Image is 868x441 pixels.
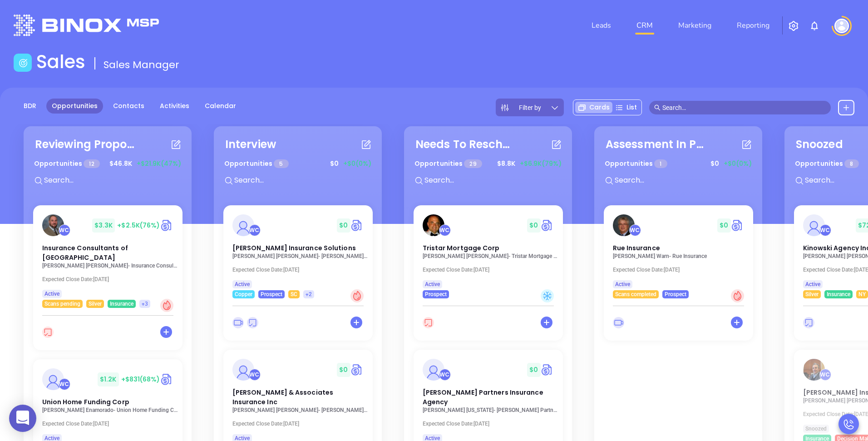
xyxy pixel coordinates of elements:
img: Rue Insurance [613,214,635,236]
span: Snoozed [805,424,827,434]
p: Expected Close Date: [DATE] [42,421,178,427]
span: 1 [654,159,667,168]
p: Opportunities [34,155,100,172]
input: Search… [662,103,826,113]
span: Scans pending [44,299,80,309]
p: Danny Saraf - Tristar Mortgage Corp [423,253,559,259]
a: Reporting [733,16,773,35]
div: Walter Contreras [819,369,831,381]
div: Interview [225,136,276,153]
img: Tristar Mortgage Corp [423,214,444,236]
span: +$6.9K (79%) [520,159,562,168]
div: Hot [731,289,744,302]
img: logo [14,15,159,36]
p: Expected Close Date: [DATE] [42,276,178,282]
div: Walter Contreras [439,369,451,381]
span: $ 3.3K [92,218,115,233]
a: profileWalter Contreras$3.3K+$2.5K(76%)Circle dollarInsurance Consultants of [GEOGRAPHIC_DATA][PE... [33,205,182,308]
a: Calendar [199,99,242,114]
span: Tristar Mortgage Corp [423,243,500,253]
img: Moore & Associates Insurance Inc [232,359,254,381]
img: Kinowski Agency Inc [803,214,825,236]
div: Needs To Reschedule [415,136,515,153]
img: Borrelli Partners Insurance Agency [423,359,444,381]
div: Walter Contreras [249,369,261,381]
a: Opportunities [46,99,103,114]
span: search [654,104,661,111]
span: +3 [142,299,148,309]
img: Quote [541,218,554,232]
div: Reviewing Proposal [35,136,135,153]
span: Insurance [110,299,133,309]
div: Walter Contreras [629,224,641,236]
span: Insurance Consultants of Pittsburgh [42,243,128,262]
span: Active [425,279,440,289]
img: Meagher Insurance Agency [803,359,825,381]
img: Quote [731,218,744,232]
div: List [612,102,640,113]
span: Rue Insurance [613,243,660,253]
span: $ 0 [328,157,341,171]
span: Silver [805,289,819,299]
span: Prospect [425,289,447,299]
img: Quote [541,363,554,377]
p: Matt Straley - Insurance Consultants of Pittsburgh [42,263,178,269]
input: Search... [614,174,750,186]
a: Activities [154,99,195,114]
input: Search... [43,174,179,186]
div: Walter Contreras [439,224,451,236]
span: Sales Manager [104,58,179,72]
p: Philip Davenport - Davenport Insurance Solutions [232,253,369,259]
p: Opportunities [224,155,289,172]
p: Opportunities [414,155,482,172]
div: Snoozed [796,136,843,153]
span: Davenport Insurance Solutions [232,243,356,253]
span: +$21.9K (47%) [137,159,181,168]
img: Quote [350,218,364,232]
span: Active [235,279,250,289]
span: $ 8.8K [495,157,518,171]
a: CRM [633,16,656,35]
p: Juan Enamorado - Union Home Funding Corp [42,407,178,413]
img: Quote [160,372,173,386]
span: Union Home Funding Corp [42,397,129,406]
span: $ 0 [717,218,730,233]
span: $ 46.8K [107,157,134,171]
img: Quote [350,363,364,377]
a: profileWalter Contreras$0Circle dollarRue Insurance[PERSON_NAME] Warn- Rue InsuranceExpected Clos... [604,205,753,298]
img: iconNotification [809,20,820,31]
p: Opportunities [795,155,859,172]
div: Walter Contreras [59,378,70,390]
a: profileWalter Contreras$0Circle dollar[PERSON_NAME] Insurance Solutions[PERSON_NAME] [PERSON_NAME... [223,205,373,298]
span: Active [805,279,820,289]
span: $ 0 [337,218,350,233]
a: Marketing [675,16,715,35]
span: NY [858,289,866,299]
a: profileWalter Contreras$0Circle dollarTristar Mortgage Corp[PERSON_NAME] [PERSON_NAME]- Tristar M... [414,205,563,298]
span: Copper [235,289,252,299]
p: Expected Close Date: [DATE] [232,267,369,273]
span: Active [44,289,59,299]
span: SC [291,289,297,299]
p: Expected Close Date: [DATE] [423,421,559,427]
span: Scans completed [615,289,656,299]
span: $ 0 [527,218,540,233]
div: Assessment In Progress [606,136,705,153]
span: Filter by [519,104,541,111]
span: +$831 (68%) [121,375,160,384]
a: Leads [588,16,615,35]
div: Cold [541,289,554,302]
p: Expected Close Date: [DATE] [232,421,369,427]
span: Active [615,279,630,289]
span: Borrelli Partners Insurance Agency [423,388,543,406]
p: Expected Close Date: [DATE] [423,267,559,273]
input: Search... [233,174,370,186]
div: Hot [160,299,173,312]
img: Quote [160,218,173,232]
div: Cards [575,102,612,113]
